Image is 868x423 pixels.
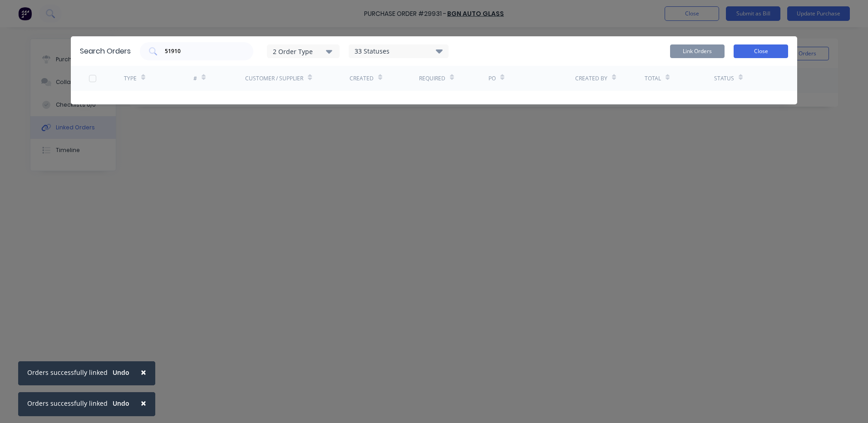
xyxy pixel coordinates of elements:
[714,74,734,83] div: Status
[124,74,137,83] div: TYPE
[108,397,134,410] button: Undo
[108,366,134,379] button: Undo
[267,44,340,58] button: 2 Order Type
[670,44,725,58] button: Link Orders
[349,46,448,56] div: 33 Statuses
[488,74,496,83] div: PO
[132,392,155,414] button: Close
[141,397,146,409] span: ×
[27,398,108,408] div: Orders successfully linked
[164,47,239,56] input: Search orders...
[350,74,374,83] div: Created
[273,46,334,56] div: 2 Order Type
[245,74,303,83] div: Customer / Supplier
[132,361,155,383] button: Close
[27,368,108,377] div: Orders successfully linked
[645,74,661,83] div: Total
[80,46,131,57] div: Search Orders
[734,44,788,58] button: Close
[193,74,197,83] div: #
[141,366,146,379] span: ×
[575,74,607,83] div: Created By
[419,74,445,83] div: Required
